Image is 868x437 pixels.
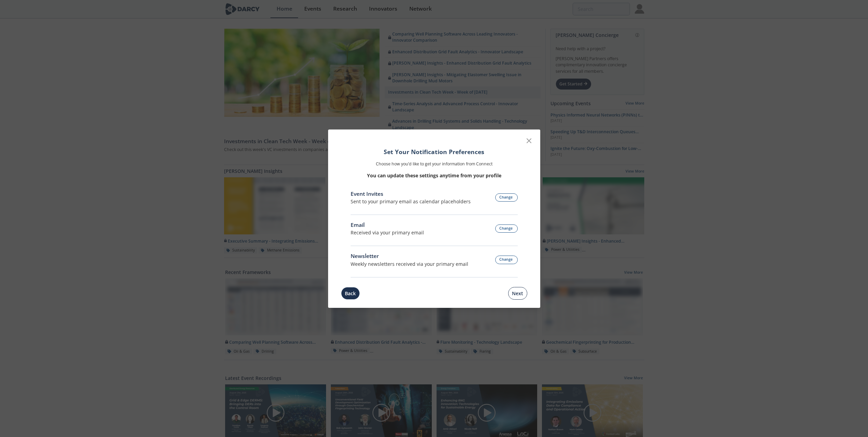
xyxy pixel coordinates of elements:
h1: Set Your Notification Preferences [351,147,518,156]
button: Back [341,287,360,300]
div: Event Invites [351,190,471,198]
p: Choose how you’d like to get your information from Connect [351,161,518,167]
button: Change [495,193,518,202]
div: Email [351,221,424,229]
div: Newsletter [351,252,468,260]
p: Received via your primary email [351,229,424,236]
button: Change [495,224,518,233]
button: Next [508,287,527,300]
div: Weekly newsletters received via your primary email [351,260,468,268]
div: Sent to your primary email as calendar placeholders [351,198,471,205]
p: You can update these settings anytime from your profile [351,172,518,179]
button: Change [495,256,518,264]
